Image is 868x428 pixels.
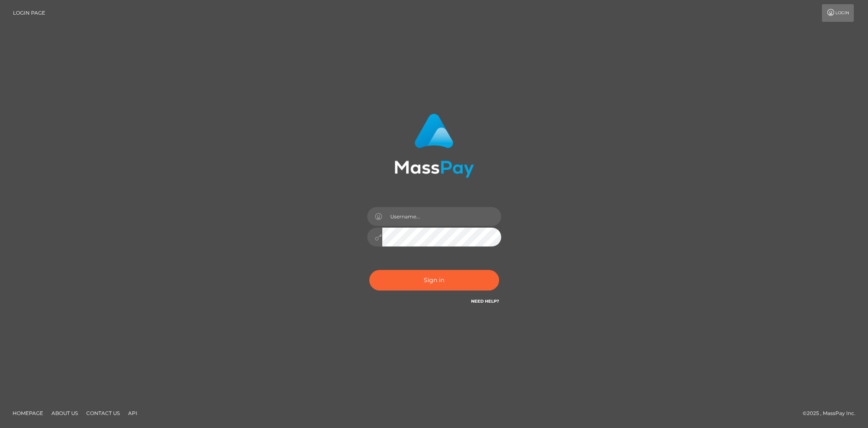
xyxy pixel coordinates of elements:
a: API [125,407,141,420]
a: Homepage [9,407,46,420]
a: Login Page [13,4,45,22]
a: About Us [48,407,81,420]
a: Contact Us [83,407,123,420]
a: Need Help? [471,298,499,304]
div: © 2025 , MassPay Inc. [803,409,862,418]
button: Sign in [369,270,499,291]
input: Username... [382,207,501,226]
img: MassPay Login [394,114,474,178]
a: Login [822,4,854,22]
